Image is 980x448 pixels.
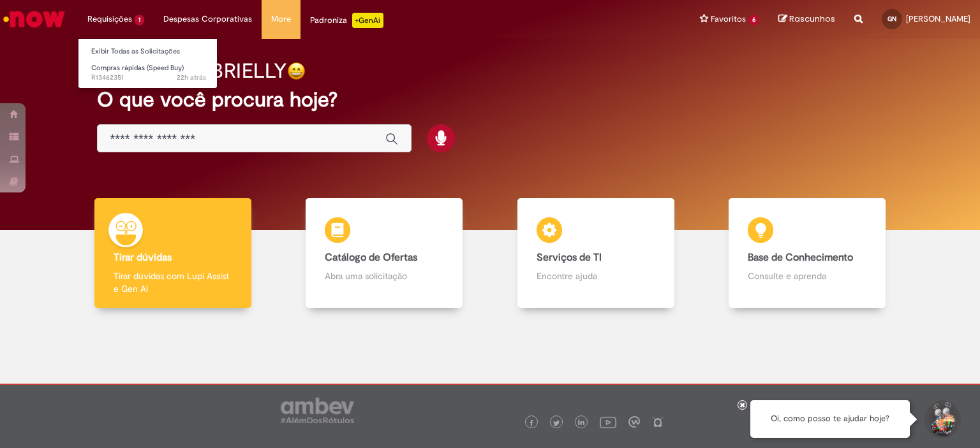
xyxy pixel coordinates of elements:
span: GN [887,15,896,23]
img: logo_footer_ambev_rotulo_gray.png [281,398,354,423]
a: Rascunhos [778,13,835,25]
span: Favoritos [711,13,746,25]
span: Despesas Corporativas [163,13,252,25]
button: Iniciar Conversa de Suporte [923,400,961,438]
span: Requisições [87,13,132,25]
a: Base de Conhecimento Consulte e aprenda [702,198,914,308]
div: Padroniza [310,13,383,28]
a: Tirar dúvidas Tirar dúvidas com Lupi Assist e Gen Ai [67,198,279,308]
span: 22h atrás [177,73,206,82]
span: More [271,13,291,25]
a: Catálogo de Ofertas Abra uma solicitação [279,198,491,308]
b: Base de Conhecimento [748,251,853,264]
ul: Requisições [78,38,218,89]
p: Consulte e aprenda [748,270,866,282]
time: 29/08/2025 13:16:56 [177,73,206,82]
span: 6 [748,15,759,25]
a: Serviços de TI Encontre ajuda [490,198,702,308]
img: happy-face.png [287,62,306,80]
img: logo_footer_linkedin.png [578,419,584,427]
a: Aberto R13462351 : Compras rápidas (Speed Buy) [78,61,219,85]
img: logo_footer_naosei.png [652,416,664,428]
span: Rascunhos [789,13,835,25]
b: Catálogo de Ofertas [325,251,417,264]
h2: O que você procura hoje? [97,89,884,111]
span: 1 [135,15,144,25]
span: R13462351 [91,73,206,83]
p: Encontre ajuda [537,270,655,282]
b: Serviços de TI [537,251,602,264]
p: +GenAi [352,13,383,28]
img: ServiceNow [1,6,67,32]
span: [PERSON_NAME] [906,13,970,24]
img: logo_footer_facebook.png [528,420,535,426]
img: logo_footer_youtube.png [600,414,616,430]
div: Oi, como posso te ajudar hoje? [750,400,910,438]
p: Tirar dúvidas com Lupi Assist e Gen Ai [114,270,232,295]
a: Exibir Todas as Solicitações [78,45,219,59]
img: logo_footer_twitter.png [553,420,560,426]
b: Tirar dúvidas [114,251,172,264]
img: logo_footer_workplace.png [628,416,640,428]
p: Abra uma solicitação [325,270,443,282]
span: Compras rápidas (Speed Buy) [91,63,184,73]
